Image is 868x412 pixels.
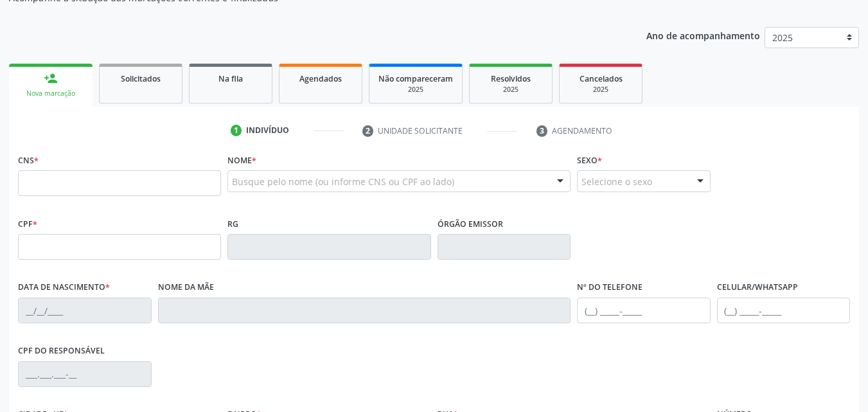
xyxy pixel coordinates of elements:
span: Na fila [218,73,243,84]
label: Nome da mãe [158,278,214,298]
span: Cancelados [580,73,623,84]
span: Selecione o sexo [581,175,652,188]
input: __/__/____ [18,298,152,323]
label: CPF [18,214,37,234]
span: Solicitados [121,73,161,84]
input: ___.___.___-__ [18,361,152,387]
label: Nº do Telefone [577,278,642,298]
label: CNS [18,150,39,170]
label: Nome [227,150,256,170]
label: Data de nascimento [18,278,110,298]
div: 2025 [479,85,543,94]
label: Órgão emissor [438,214,503,234]
label: Sexo [577,150,602,170]
span: Resolvidos [491,73,531,84]
div: person_add [44,71,58,85]
p: Ano de acompanhamento [646,27,760,43]
span: Busque pelo nome (ou informe CNS ou CPF ao lado) [232,175,454,188]
input: (__) _____-_____ [577,298,711,323]
div: Nova marcação [18,89,84,98]
span: Não compareceram [378,73,453,84]
div: 1 [231,125,242,136]
input: (__) _____-_____ [717,298,851,323]
label: RG [227,214,238,234]
label: CPF do responsável [18,341,105,361]
div: Indivíduo [246,125,289,136]
div: 2025 [569,85,633,94]
span: Agendados [299,73,342,84]
label: Celular/WhatsApp [717,278,798,298]
div: 2025 [378,85,453,94]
